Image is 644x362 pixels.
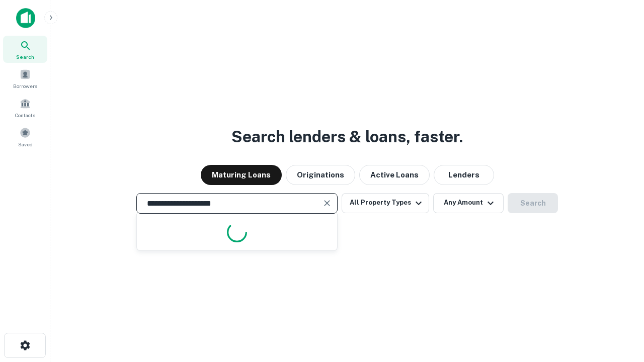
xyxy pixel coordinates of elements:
[3,94,47,121] a: Contacts
[320,196,334,210] button: Clear
[434,165,494,185] button: Lenders
[15,111,35,119] span: Contacts
[3,123,47,150] a: Saved
[16,53,34,61] span: Search
[3,36,47,63] a: Search
[3,65,47,92] a: Borrowers
[433,193,504,213] button: Any Amount
[359,165,430,185] button: Active Loans
[201,165,282,185] button: Maturing Loans
[286,165,355,185] button: Originations
[18,140,33,148] span: Saved
[16,8,35,28] img: capitalize-icon.png
[342,193,429,213] button: All Property Types
[231,125,463,149] h3: Search lenders & loans, faster.
[13,82,37,90] span: Borrowers
[594,282,644,330] iframe: Chat Widget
